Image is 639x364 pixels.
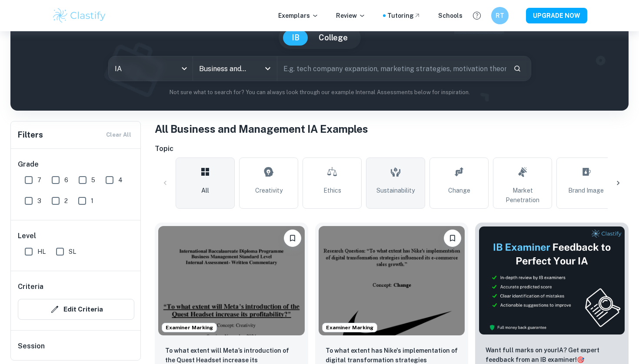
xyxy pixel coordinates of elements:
[118,175,123,185] span: 4
[155,121,629,137] h1: All Business and Management IA Examples
[18,341,134,358] h6: Session
[18,231,134,241] h6: Level
[18,129,43,141] h6: Filters
[17,88,622,97] p: Not sure what to search for? You can always look through our example Internal Assessments below f...
[64,196,68,206] span: 2
[469,8,484,23] button: Help and Feedback
[37,196,41,206] span: 3
[491,7,509,24] button: RT
[497,186,548,205] span: Market Penetration
[18,299,134,320] button: Edit Criteria
[155,144,629,154] h6: Topic
[201,186,209,195] span: All
[479,226,625,335] img: Thumbnail
[568,186,604,195] span: Brand Image
[278,11,319,20] p: Exemplars
[323,186,341,195] span: Ethics
[438,11,463,20] a: Schools
[444,230,461,247] button: Bookmark
[262,62,274,75] button: Open
[37,175,41,185] span: 7
[91,196,93,206] span: 1
[52,7,107,24] img: Clastify logo
[510,61,525,76] button: Search
[69,247,76,256] span: SL
[162,324,216,331] span: Examiner Marking
[255,186,283,195] span: Creativity
[277,56,506,81] input: E.g. tech company expansion, marketing strategies, motivation theories...
[64,175,68,185] span: 6
[37,247,46,256] span: HL
[283,30,308,46] button: IB
[387,11,421,20] a: Tutoring
[109,56,193,81] div: IA
[526,8,587,23] button: UPGRADE NOW
[18,282,43,292] h6: Criteria
[323,324,377,331] span: Examiner Marking
[284,230,301,247] button: Bookmark
[158,226,305,335] img: Business and Management IA example thumbnail: To what extent will Meta’s introduction
[448,186,470,195] span: Change
[91,175,95,185] span: 5
[495,11,505,20] h6: RT
[577,356,584,363] span: 🎯
[18,159,134,170] h6: Grade
[376,186,415,195] span: Sustainability
[319,226,465,335] img: Business and Management IA example thumbnail: To what extent has Nike's implementation
[336,11,366,20] p: Review
[310,30,356,46] button: College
